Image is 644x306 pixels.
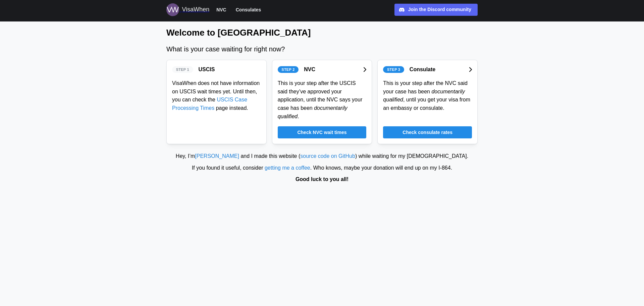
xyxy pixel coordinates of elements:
[304,65,315,74] div: NVC
[166,44,478,54] div: What is your case waiting for right now?
[281,67,294,73] span: Step 2
[278,79,367,121] div: This is your step after the USCIS said they’ve approved your application, until the NVC says your...
[166,27,478,39] h1: Welcome to [GEOGRAPHIC_DATA]
[383,65,472,74] a: Step 3Consulate
[387,67,400,73] span: Step 3
[278,105,347,119] em: documentarily qualified
[213,5,229,14] button: NVC
[402,127,452,138] span: Check consulate rates
[278,65,367,74] a: Step 2NVC
[233,5,264,14] button: Consulates
[410,65,435,74] div: Consulate
[278,126,367,138] a: Check NVC wait times
[394,4,478,16] a: Join the Discord community
[176,67,189,73] span: Step 1
[182,5,209,14] div: VisaWhen
[3,175,641,184] div: Good luck to you all!
[216,6,226,14] span: NVC
[300,153,355,159] a: source code on GitHub
[265,165,310,171] a: getting me a coffee
[3,164,641,172] div: If you found it useful, consider . Who knows, maybe your donation will end up on my I‑864.
[297,127,346,138] span: Check NVC wait times
[166,3,179,16] img: Logo for VisaWhen
[236,6,261,14] span: Consulates
[408,6,471,13] div: Join the Discord community
[199,65,215,74] div: USCIS
[195,153,239,159] a: [PERSON_NAME]
[383,126,472,138] a: Check consulate rates
[172,79,261,113] div: VisaWhen does not have information on USCIS wait times yet. Until then, you can check the page in...
[3,152,641,161] div: Hey, I’m and I made this website ( ) while waiting for my [DEMOGRAPHIC_DATA].
[383,79,472,113] div: This is your step after the NVC said your case has been , until you get your visa from an embassy...
[166,3,209,16] a: Logo for VisaWhen VisaWhen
